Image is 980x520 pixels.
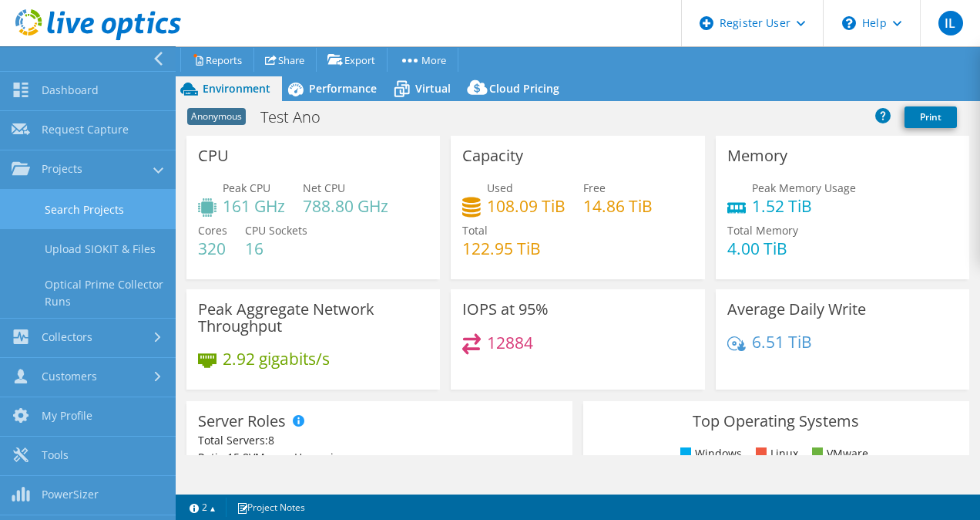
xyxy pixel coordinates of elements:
[727,223,798,238] span: Total Memory
[487,334,533,351] h4: 12884
[904,106,957,128] a: Print
[180,48,254,72] a: Reports
[583,198,653,214] h4: 14.86 TiB
[198,223,227,238] span: Cores
[245,240,307,257] h4: 16
[179,498,227,517] a: 2
[727,147,787,164] h3: Memory
[223,350,330,367] h4: 2.92 gigabits/s
[462,240,541,257] h4: 122.95 TiB
[198,240,227,257] h4: 320
[676,445,742,462] li: Windows
[727,301,866,318] h3: Average Daily Write
[938,11,963,35] span: IL
[303,198,388,214] h4: 788.80 GHz
[187,108,246,125] span: Anonymous
[198,301,428,335] h3: Peak Aggregate Network Throughput
[727,240,798,257] h4: 4.00 TiB
[198,449,561,466] div: Ratio: VMs per Hypervisor
[198,432,379,449] div: Total Servers:
[808,445,868,462] li: VMware
[752,333,812,350] h4: 6.51 TiB
[415,81,451,96] span: Virtual
[223,181,270,195] span: Peak CPU
[387,48,458,72] a: More
[226,498,316,517] a: Project Notes
[253,48,317,72] a: Share
[583,181,606,195] span: Free
[316,48,388,72] a: Export
[595,413,958,430] h3: Top Operating Systems
[752,181,856,195] span: Peak Memory Usage
[842,16,856,30] svg: \n
[752,198,856,214] h4: 1.52 TiB
[487,198,566,214] h4: 108.09 TiB
[309,81,377,96] span: Performance
[462,223,488,238] span: Total
[227,450,249,464] span: 15.8
[198,147,229,164] h3: CPU
[489,81,559,96] span: Cloud Pricing
[268,433,274,447] span: 8
[245,223,307,238] span: CPU Sockets
[462,301,549,318] h3: IOPS at 95%
[462,147,523,164] h3: Capacity
[198,413,286,430] h3: Server Roles
[253,109,344,126] h1: Test Ano
[203,81,270,96] span: Environment
[303,181,345,195] span: Net CPU
[223,198,285,214] h4: 161 GHz
[487,181,513,195] span: Used
[752,445,798,462] li: Linux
